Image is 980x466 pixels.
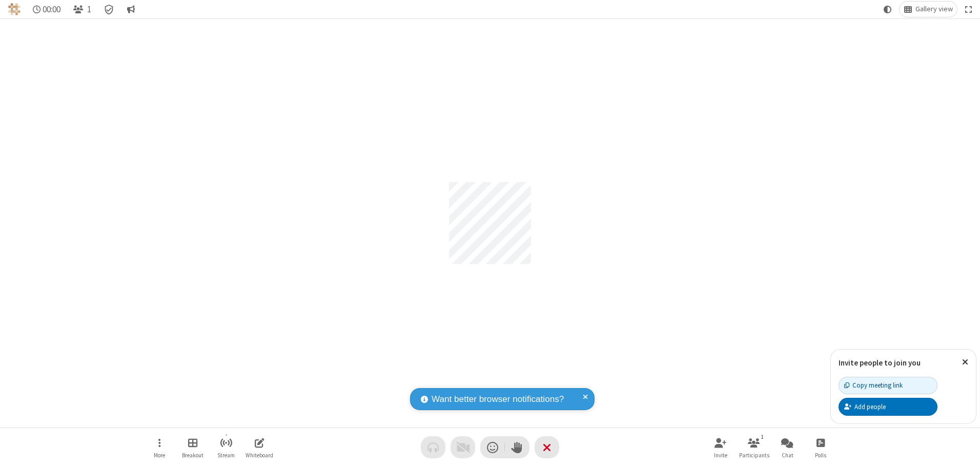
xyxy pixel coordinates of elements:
[99,2,119,17] div: Meeting details Encryption enabled
[705,433,736,462] button: Invite participants (Alt+I)
[739,452,769,458] span: Participants
[961,2,976,17] button: Fullscreen
[122,2,139,17] button: Conversation
[758,432,767,441] div: 1
[154,452,165,458] span: More
[782,452,793,458] span: Chat
[954,350,976,375] button: Close popover
[421,436,445,458] button: Audio problem - check your Internet connection or call by phone
[246,452,273,458] span: Whiteboard
[915,5,953,13] span: Gallery view
[815,452,826,458] span: Polls
[839,358,921,368] label: Invite people to join you
[43,5,60,14] span: 00:00
[87,5,91,14] span: 1
[69,2,95,17] button: Open participant list
[505,436,529,458] button: Raise hand
[714,452,727,458] span: Invite
[244,433,275,462] button: Open shared whiteboard
[217,452,235,458] span: Stream
[144,433,175,462] button: Open menu
[182,452,203,458] span: Breakout
[451,436,475,458] button: Video
[772,433,803,462] button: Open chat
[211,433,241,462] button: Start streaming
[432,393,564,406] span: Want better browser notifications?
[805,433,836,462] button: Open poll
[177,433,208,462] button: Manage Breakout Rooms
[480,436,505,458] button: Send a reaction
[844,380,903,390] div: Copy meeting link
[839,398,937,415] button: Add people
[8,3,21,15] img: QA Selenium DO NOT DELETE OR CHANGE
[739,433,769,462] button: Open participant list
[839,377,937,394] button: Copy meeting link
[29,2,65,17] div: Timer
[900,2,957,17] button: Change layout
[535,436,559,458] button: End or leave meeting
[880,2,896,17] button: Using system theme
